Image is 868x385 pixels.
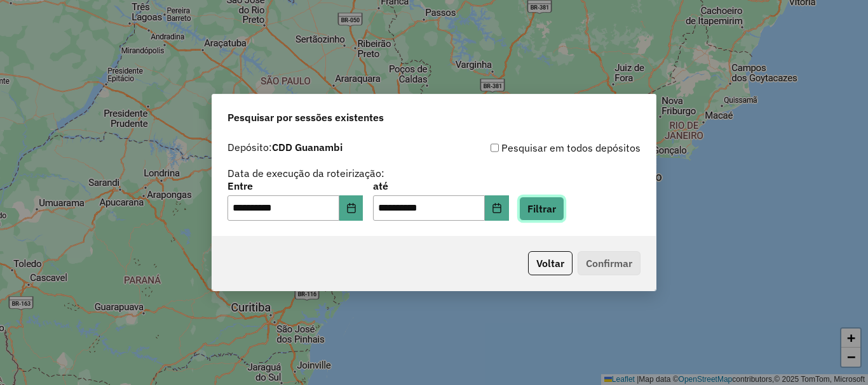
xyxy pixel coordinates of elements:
[528,251,573,275] button: Voltar
[339,195,363,221] button: Choose Date
[373,178,508,193] label: até
[227,110,384,125] span: Pesquisar por sessões existentes
[272,141,342,153] strong: CDD Guanambi
[434,140,641,155] div: Pesquisar em todos depósitos
[485,195,509,221] button: Choose Date
[227,140,342,155] label: Depósito:
[227,166,384,181] label: Data de execução da roteirização:
[519,197,564,221] button: Filtrar
[227,178,363,193] label: Entre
